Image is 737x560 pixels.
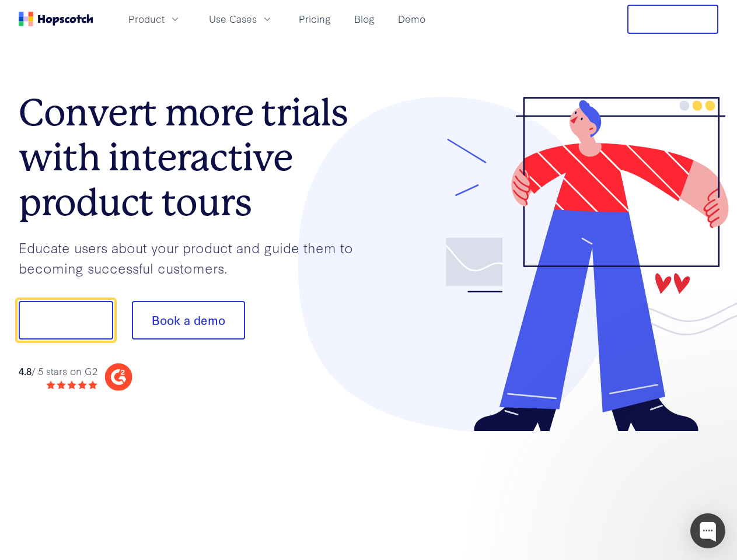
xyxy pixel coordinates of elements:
div: / 5 stars on G2 [19,364,97,379]
button: Product [121,9,188,29]
button: Show me! [19,301,113,339]
strong: 4.8 [19,364,32,377]
a: Demo [393,9,430,29]
a: Blog [350,9,379,29]
a: Home [19,12,93,26]
button: Free Trial [627,5,718,34]
button: Use Cases [202,9,280,29]
p: Educate users about your product and guide them to becoming successful customers. [19,237,369,278]
button: Book a demo [132,301,245,339]
span: Use Cases [209,12,257,26]
h1: Convert more trials with interactive product tours [19,90,369,225]
a: Pricing [294,9,336,29]
span: Product [128,12,165,26]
